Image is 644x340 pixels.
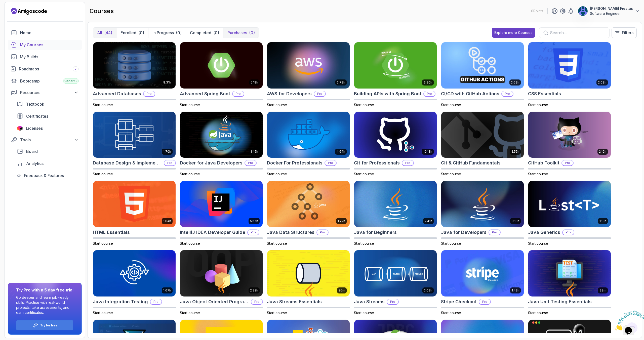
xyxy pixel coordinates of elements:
[26,113,48,119] span: Certificates
[26,125,43,131] span: Licenses
[8,28,82,38] a: home
[8,40,82,50] a: courses
[528,90,561,97] h2: CSS Essentials
[163,80,171,84] p: 8.31h
[578,6,588,16] img: user profile image
[116,28,148,38] button: Enrolled(0)
[64,79,77,83] span: Cohort 3
[138,30,144,36] div: (0)
[180,112,263,158] img: Docker for Java Developers card
[16,295,73,315] p: Go deeper and learn job-ready skills. Practice with real-world projects, take assessments, and ea...
[16,320,73,330] button: Try for free
[528,172,548,176] span: Start course
[354,181,437,227] img: Java for Beginners card
[354,42,437,89] img: Building APIs with Spring Boot card
[93,181,176,227] img: HTML Essentials card
[387,299,398,304] p: Pro
[152,30,174,36] p: In Progress
[267,42,350,89] img: AWS for Developers card
[93,90,141,97] h2: Advanced Databases
[90,7,114,15] h2: courses
[528,241,548,245] span: Start course
[104,30,112,36] div: (44)
[11,7,47,15] a: Landing page
[93,298,148,305] h2: Java Integration Testing
[93,112,176,158] img: Database Design & Implementation card
[190,30,211,36] p: Completed
[251,299,262,304] p: Pro
[251,150,258,154] p: 1.45h
[599,150,606,154] p: 2.10h
[20,90,79,96] div: Resources
[317,230,328,235] p: Pro
[176,30,182,36] div: (0)
[180,159,243,166] h2: Docker for Java Developers
[14,111,82,121] a: certificates
[441,298,477,305] h2: Stripe Checkout
[250,219,258,223] p: 5.57h
[251,80,258,84] p: 5.18h
[424,80,432,84] p: 3.30h
[354,103,374,107] span: Start course
[250,288,258,292] p: 2.82h
[622,30,633,36] p: Filters
[150,299,162,304] p: Pro
[528,159,559,166] h2: GitHub Toolkit
[562,160,573,165] p: Pro
[354,90,421,97] h2: Building APIs with Spring Boot
[213,30,219,36] div: (0)
[599,219,606,223] p: 1.13h
[425,219,432,223] p: 2.41h
[20,42,79,48] div: My Courses
[492,28,535,38] button: Explore more Courses
[441,90,499,97] h2: CI/CD with GitHub Actions
[441,241,461,245] span: Start course
[267,229,314,236] h2: Java Data Structures
[325,160,336,165] p: Pro
[613,309,644,332] iframe: chat widget
[186,28,223,38] button: Completed(0)
[590,11,633,16] p: Software Engineer
[598,80,606,84] p: 2.08h
[612,27,637,38] button: Filters
[180,311,200,315] span: Start course
[512,219,519,223] p: 9.18h
[17,126,23,131] img: jetbrains icon
[14,99,82,109] a: textbook
[233,91,244,96] p: Pro
[502,91,513,96] p: Pro
[249,30,255,36] div: (0)
[26,160,44,166] span: Analytics
[19,66,79,72] div: Roadmaps
[267,298,322,305] h2: Java Streams Essentials
[20,137,79,143] div: Tools
[441,42,524,89] img: CI/CD with GitHub Actions card
[479,299,490,304] p: Pro
[20,54,79,60] div: My Builds
[267,103,287,107] span: Start course
[337,80,345,84] p: 2.73h
[354,229,397,236] h2: Java for Beginners
[163,150,171,154] p: 1.70h
[248,230,259,235] p: Pro
[528,250,611,296] img: Java Unit Testing Essentials card
[180,241,200,245] span: Start course
[590,6,633,11] p: [PERSON_NAME] Fiestas
[441,159,501,166] h2: Git & GitHub Fundamentals
[267,181,350,227] img: Java Data Structures card
[40,323,57,327] a: Try for free
[578,6,640,16] button: user profile image[PERSON_NAME] FiestasSoftware Engineer
[8,52,82,62] a: builds
[441,103,461,107] span: Start course
[20,78,79,84] div: Bootcamp
[267,90,312,97] h2: AWS for Developers
[528,42,611,89] img: CSS Essentials card
[163,288,171,292] p: 1.67h
[8,88,82,97] button: Resources
[93,311,113,315] span: Start course
[93,103,113,107] span: Start course
[26,101,44,107] span: Textbook
[93,229,130,236] h2: HTML Essentials
[441,229,487,236] h2: Java for Developers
